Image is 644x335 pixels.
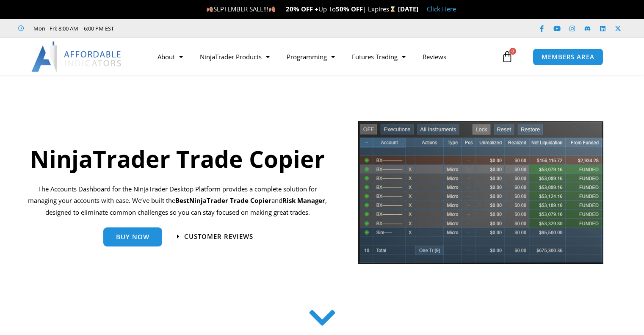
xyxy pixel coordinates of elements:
span: Mon - Fri: 8:00 AM – 6:00 PM EST [31,23,114,33]
a: Customer Reviews [177,233,253,240]
a: Futures Trading [343,47,414,66]
span: SEPTEMBER SALE!!! Up To | Expires [206,5,398,13]
a: Click Here [427,5,456,13]
a: Buy Now [103,227,162,246]
a: NinjaTrader Products [191,47,278,66]
a: About [149,47,191,66]
img: 🍂 [207,6,213,12]
img: ⌛ [390,6,396,12]
a: MEMBERS AREA [533,48,603,66]
strong: NinjaTrader Trade Copier [189,196,271,205]
img: LogoAI | Affordable Indicators – NinjaTrader [31,42,122,72]
span: Buy Now [116,234,149,240]
nav: Menu [149,47,499,66]
b: Best [175,196,189,205]
a: Programming [278,47,343,66]
span: Customer Reviews [184,233,253,240]
a: Reviews [414,47,455,66]
strong: Risk Manager [282,196,325,205]
strong: [DATE] [398,5,418,13]
h1: NinjaTrader Trade Copier [24,142,332,175]
img: 🍂 [269,6,275,12]
p: The Accounts Dashboard for the NinjaTrader Desktop Platform provides a complete solution for mana... [24,183,332,219]
iframe: Customer reviews powered by Trustpilot [126,24,253,33]
span: MEMBERS AREA [542,54,594,60]
img: tradecopier | Affordable Indicators – NinjaTrader [357,120,604,271]
span: 0 [509,48,516,55]
strong: 50% OFF [336,5,363,13]
a: 0 [489,44,526,69]
strong: 20% OFF + [286,5,318,13]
